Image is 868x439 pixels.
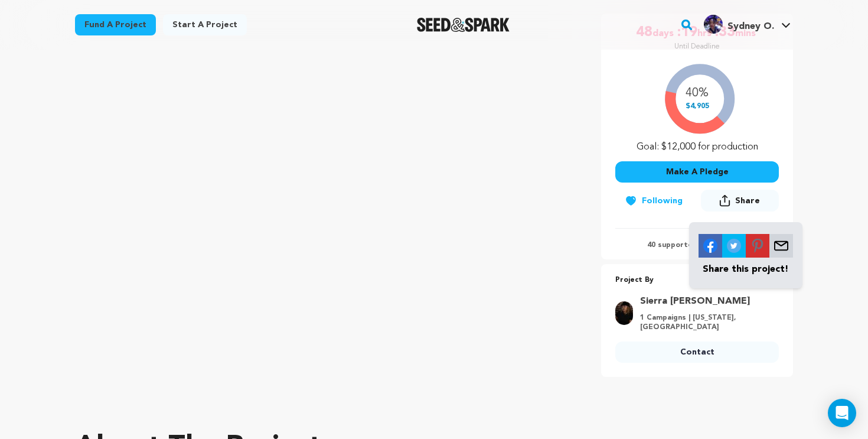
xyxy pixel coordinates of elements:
a: Seed&Spark Homepage [417,18,510,32]
div: Open Intercom Messenger [828,399,856,427]
img: Seed&Spark Logo Dark Mode [417,18,510,32]
a: Goto Sierra Shephard profile [640,294,772,308]
img: Seed&Spark Pinterest Icon [746,234,769,258]
button: Make A Pledge [615,161,779,183]
img: 1d75fd2ce10385fa.jpg [615,301,633,325]
button: Following [615,190,692,212]
a: Sydney O.'s Profile [701,12,793,34]
div: Sydney O.'s Profile [704,15,774,34]
img: Seed&Spark Twitter Icon [722,234,746,258]
p: Share this project! [699,262,793,277]
span: Share [701,190,779,216]
img: 06e88846d25f0c1b.jpg [704,15,723,34]
p: Project By [615,274,779,287]
a: Start a project [163,14,247,35]
img: Seed&Spark Envelope Icon [769,234,793,258]
a: Contact [615,342,779,363]
p: 1 Campaigns | [US_STATE], [GEOGRAPHIC_DATA] [640,313,772,332]
button: Share [701,190,779,212]
p: 40 supporters | followers [615,240,779,250]
span: Share [735,195,760,207]
span: Sydney O. [727,22,774,31]
img: Seed&Spark Facebook Icon [699,234,722,258]
a: Fund a project [75,14,156,35]
span: Sydney O.'s Profile [701,12,793,37]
